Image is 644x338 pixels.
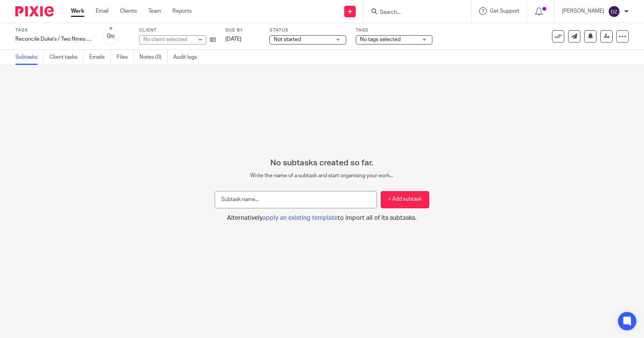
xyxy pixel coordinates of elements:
input: Subtask name... [215,191,377,208]
a: Reports [172,7,192,15]
span: Not started [274,37,301,42]
span: Get Support [490,8,519,14]
div: No client selected [143,36,193,43]
a: Audit logs [173,50,203,65]
a: Work [71,7,84,15]
a: Client tasks [49,50,84,65]
a: Email [96,7,108,15]
h2: No subtasks created so far. [215,158,429,168]
a: Team [148,7,161,15]
button: Alternativelyapply an existing templateto import all of its subtasks. [215,214,429,222]
button: + Add subtask [381,191,429,208]
span: No tags selected [360,37,401,42]
label: Due by [225,27,260,33]
a: Notes (0) [140,50,168,65]
label: Tags [356,27,432,33]
span: [DATE] [225,36,242,42]
label: Task [15,27,92,33]
input: Search [379,9,448,16]
label: Status [269,27,346,33]
small: /0 [110,35,115,39]
p: [PERSON_NAME] [562,7,604,15]
div: Reconcile Duke&#39;s / Two Nines - Friday [15,35,92,43]
div: 0 [107,32,115,41]
a: Subtasks [15,50,44,65]
a: Clients [120,7,137,15]
a: Emails [89,50,111,65]
label: Client [139,27,216,33]
div: Reconcile Duke's / Two Nines - [DATE] [15,35,92,43]
span: apply an existing template [263,215,338,221]
p: Write the name of a subtask and start organising your work... [215,172,429,180]
a: Files [117,50,134,65]
img: Pixie [15,6,54,16]
img: svg%3E [608,5,620,18]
